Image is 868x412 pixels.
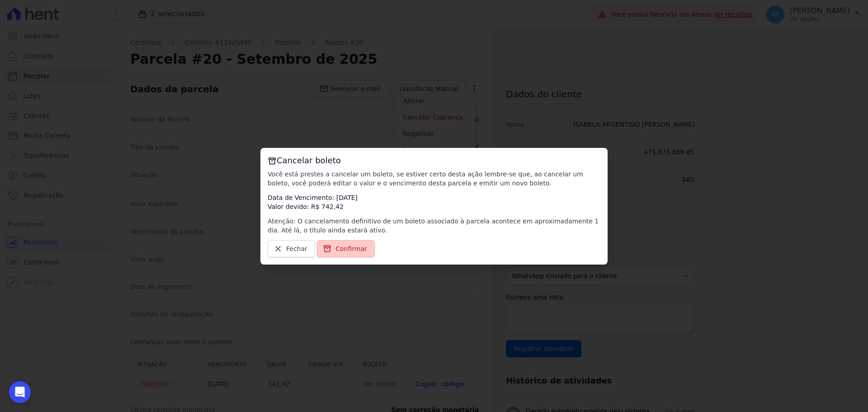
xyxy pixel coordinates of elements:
span: Fechar [286,244,307,253]
h3: Cancelar boleto [268,155,600,166]
a: Fechar [268,240,315,257]
p: Você está prestes a cancelar um boleto, se estiver certo desta ação lembre-se que, ao cancelar um... [268,170,600,188]
p: Atenção: O cancelamento definitivo de um boleto associado à parcela acontece em aproximadamente 1... [268,217,600,235]
div: Open Intercom Messenger [9,381,31,403]
p: Data de Vencimento: [DATE] Valor devido: R$ 742,42 [268,193,600,211]
a: Confirmar [317,240,375,257]
span: Confirmar [335,244,367,253]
